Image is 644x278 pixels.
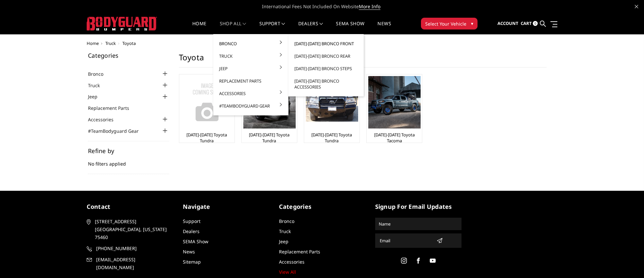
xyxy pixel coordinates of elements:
[279,269,296,275] a: View All
[122,40,136,46] span: Toyota
[88,82,108,89] a: Truck
[279,259,305,265] a: Accessories
[497,20,518,26] span: Account
[243,132,295,144] a: [DATE]-[DATE] Toyota Tundra
[88,128,147,134] a: #TeamBodyguard Gear
[368,132,420,144] a: [DATE]-[DATE] Toyota Tacoma
[87,17,157,30] img: BODYGUARD BUMPERS
[216,87,286,100] a: Accessories
[259,21,285,34] a: Support
[497,15,518,32] a: Account
[377,235,434,246] input: Email
[521,20,532,26] span: Cart
[377,21,391,34] a: News
[471,20,473,27] span: ▾
[216,50,286,62] a: Truck
[87,245,173,252] a: [PHONE_NUMBER]
[291,50,361,62] a: [DATE]-[DATE] Bronco Rear
[192,21,206,34] a: Home
[183,238,208,245] a: SEMA Show
[105,40,116,46] a: Truck
[96,245,172,252] span: [PHONE_NUMBER]
[88,70,112,77] a: Bronco
[375,202,461,211] h5: signup for email updates
[421,18,478,30] button: Select Your Vehicle
[87,40,99,46] a: Home
[279,228,291,234] a: Truck
[183,259,201,265] a: Sitemap
[216,37,286,50] a: Bronco
[88,52,169,58] h5: Categories
[183,248,195,255] a: News
[298,21,323,34] a: Dealers
[181,76,233,129] a: No Image
[183,202,269,211] h5: Navigate
[279,218,294,224] a: Bronco
[533,21,538,26] span: 0
[87,202,173,211] h5: contact
[183,218,200,224] a: Support
[291,37,361,50] a: [DATE]-[DATE] Bronco Front
[279,248,320,255] a: Replacement Parts
[88,148,169,154] h5: Refine by
[181,76,233,129] img: No Image
[88,148,169,174] div: No filters applied
[216,62,286,75] a: Jeep
[291,62,361,75] a: [DATE]-[DATE] Bronco Steps
[88,116,122,123] a: Accessories
[88,93,106,100] a: Jeep
[87,256,173,271] a: [EMAIL_ADDRESS][DOMAIN_NAME]
[179,52,547,68] h1: Toyota
[88,105,137,111] a: Replacement Parts
[220,21,246,34] a: shop all
[183,228,200,234] a: Dealers
[376,219,461,229] input: Name
[425,20,466,27] span: Select Your Vehicle
[521,15,538,32] a: Cart 0
[279,238,288,245] a: Jeep
[216,100,286,112] a: #TeamBodyguard Gear
[359,3,380,10] a: More Info
[279,202,365,211] h5: Categories
[96,256,172,271] span: [EMAIL_ADDRESS][DOMAIN_NAME]
[611,247,644,278] iframe: Chat Widget
[95,218,171,241] span: [STREET_ADDRESS] [GEOGRAPHIC_DATA], [US_STATE] 75460
[181,132,233,144] a: [DATE]-[DATE] Toyota Tundra
[216,75,286,87] a: Replacement Parts
[306,132,358,144] a: [DATE]-[DATE] Toyota Tundra
[291,75,361,93] a: [DATE]-[DATE] Bronco Accessories
[336,21,364,34] a: SEMA Show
